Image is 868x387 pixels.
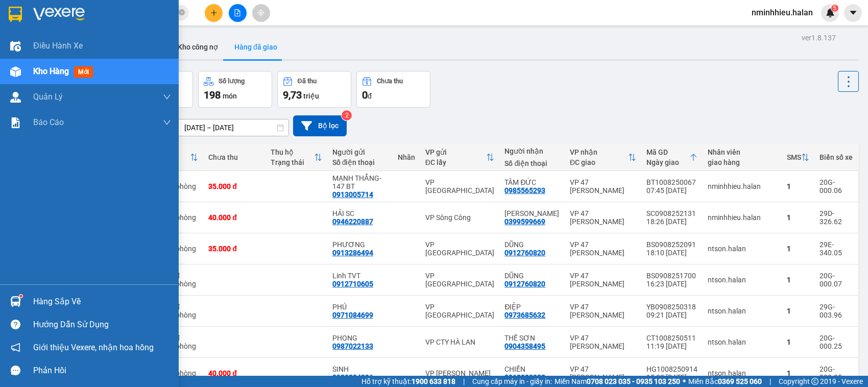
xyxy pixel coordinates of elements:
div: VP 47 [PERSON_NAME] [570,334,636,350]
div: ver 1.8.137 [802,32,836,43]
span: aim [257,9,264,16]
div: BS0908251700 [646,272,697,280]
div: 20G-000.07 [819,272,853,288]
div: Mã GD [646,148,689,156]
img: warehouse-icon [10,66,21,77]
div: 0904358495 [504,342,545,350]
span: message [11,366,20,375]
span: | [463,376,465,387]
button: plus [205,4,223,22]
div: DŨNG [504,272,560,280]
button: Hàng đã giao [226,35,285,59]
div: 11:19 [DATE] [646,342,697,350]
img: warehouse-icon [10,296,21,307]
div: 1 [787,182,809,190]
div: CHIẾN [504,365,560,373]
div: dương đức [504,209,560,217]
div: ĐC lấy [425,158,487,166]
span: 0 [362,89,368,101]
div: SMS [787,153,801,161]
sup: 2 [342,110,352,120]
div: 07:45 [DATE] [646,186,697,195]
img: logo-vxr [9,7,22,22]
div: 1 [787,307,809,315]
div: 15:33 [DATE] [646,373,697,381]
img: warehouse-icon [10,92,21,103]
div: Đã thu [298,78,317,85]
button: Bộ lọc [293,115,347,136]
div: VP [GEOGRAPHIC_DATA] [425,178,495,195]
div: 0399599669 [504,217,545,226]
span: đ [368,92,372,100]
div: giao hàng [708,158,777,166]
button: caret-down [844,4,862,22]
div: 0985565293 [504,186,545,195]
span: Miền Bắc [688,376,762,387]
th: Toggle SortBy [565,144,641,171]
strong: 1900 633 818 [412,377,455,385]
span: Kho hàng [33,66,69,76]
span: ⚪️ [683,379,686,383]
span: 198 [204,89,221,101]
div: VP Sông Công [425,213,495,222]
div: 1 [787,338,809,346]
div: PHÚ [332,303,388,311]
span: plus [210,9,218,16]
div: BT1008250067 [646,178,697,186]
div: 35.000 đ [208,245,260,253]
div: SINH [332,365,388,373]
div: Số điện thoại [332,158,388,166]
div: ntson.halan [708,369,777,377]
button: aim [252,4,270,22]
div: 18:10 [DATE] [646,249,697,257]
div: Nhãn [398,153,415,161]
div: Chưa thu [208,153,260,161]
div: Người gửi [332,148,388,156]
div: 0912710605 [332,280,373,288]
div: TÂM ĐỨC [504,178,560,186]
div: Nhân viên [708,148,777,156]
div: ntson.halan [708,338,777,346]
div: Ngày giao [646,158,689,166]
span: caret-down [849,8,858,17]
div: 1 [787,213,809,222]
button: Chưa thu0đ [356,71,430,108]
div: 0968203882 [504,373,545,381]
div: 40.000 đ [208,369,260,377]
button: Kho công nợ [170,35,226,59]
th: Toggle SortBy [782,144,814,171]
button: file-add [229,4,247,22]
div: 40.000 đ [208,213,260,222]
div: 20G-000.25 [819,334,853,350]
div: ĐC giao [570,158,628,166]
div: 0987022133 [332,342,373,350]
th: Toggle SortBy [266,144,327,171]
strong: 0369 525 060 [718,377,762,385]
div: 29G-003.96 [819,303,853,319]
div: VP [GEOGRAPHIC_DATA] [425,303,495,319]
div: VP 47 [PERSON_NAME] [570,365,636,381]
sup: 5 [831,5,838,12]
div: THẾ SƠN [504,334,560,342]
div: Hướng dẫn sử dụng [33,317,171,332]
div: Chưa thu [377,78,403,85]
div: MẠNH THẮNG-147 BT [332,174,388,190]
div: VP 47 [PERSON_NAME] [570,240,636,257]
div: VP 47 [PERSON_NAME] [570,303,636,319]
span: Cung cấp máy in - giấy in: [472,376,552,387]
div: ntson.halan [708,307,777,315]
div: VP 47 [PERSON_NAME] [570,209,636,226]
div: HẢI SC [332,209,388,217]
span: close-circle [179,8,185,18]
span: Giới thiệu Vexere, nhận hoa hồng [33,341,154,354]
span: mới [74,66,93,78]
div: YB0908250318 [646,303,697,311]
div: SC0908252131 [646,209,697,217]
button: Đã thu9,73 triệu [277,71,351,108]
div: HG1008250914 [646,365,697,373]
span: 5 [833,5,836,12]
strong: 0708 023 035 - 0935 103 250 [587,377,680,385]
span: down [163,93,171,101]
div: Người nhận [504,147,560,155]
sup: 1 [19,295,22,298]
